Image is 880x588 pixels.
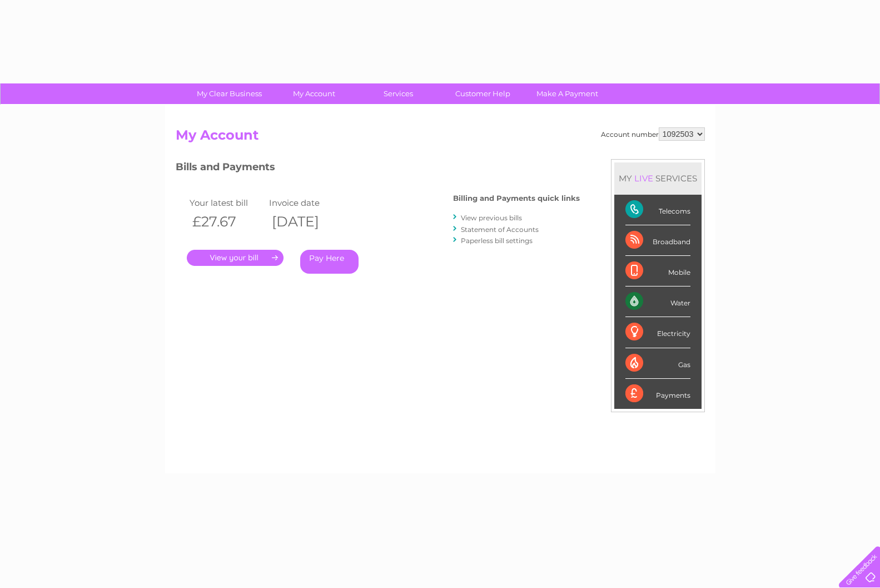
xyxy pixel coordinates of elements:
div: Payments [625,379,690,409]
td: Your latest bill [187,195,267,210]
div: LIVE [632,173,655,184]
div: MY SERVICES [614,162,702,194]
div: Broadband [625,225,690,256]
div: Electricity [625,317,690,348]
div: Mobile [625,256,690,286]
h2: My Account [176,127,705,149]
th: [DATE] [266,210,346,233]
a: Statement of Accounts [461,225,539,234]
a: Services [352,83,444,104]
a: My Clear Business [183,83,275,104]
a: View previous bills [461,214,522,222]
h3: Bills and Payments [176,159,580,179]
h4: Billing and Payments quick links [453,194,580,202]
td: Invoice date [266,195,346,210]
div: Gas [625,348,690,379]
a: My Account [268,83,360,104]
th: £27.67 [187,210,267,233]
div: Telecoms [625,195,690,225]
a: Make A Payment [521,83,613,104]
a: Customer Help [437,83,529,104]
div: Account number [601,127,705,141]
a: Paperless bill settings [461,236,533,245]
div: Water [625,286,690,317]
a: Pay Here [300,250,359,274]
a: . [187,250,284,266]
